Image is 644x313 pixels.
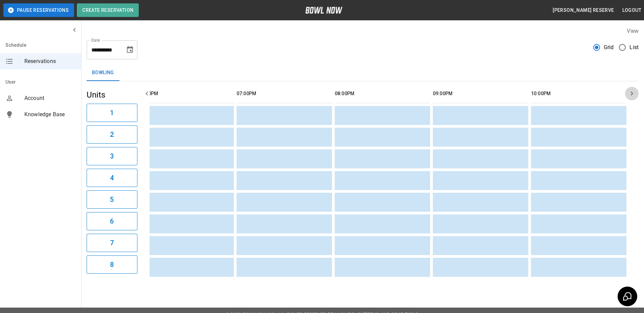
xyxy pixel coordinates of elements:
th: 08:00PM [335,84,430,103]
h6: 4 [110,172,114,183]
button: 5 [87,190,137,209]
button: Choose date, selected date is Sep 3, 2025 [123,43,137,57]
h6: 3 [110,151,114,162]
span: Reservations [24,57,76,65]
label: View [627,28,639,34]
div: inventory tabs [87,65,639,81]
h6: 1 [110,107,114,118]
h6: 6 [110,216,114,227]
h6: 8 [110,259,114,270]
span: Account [24,94,76,102]
button: 4 [87,169,137,187]
span: Grid [604,43,614,51]
button: Create Reservation [77,3,139,17]
h6: 2 [110,129,114,140]
button: 2 [87,125,137,144]
button: [PERSON_NAME] reserve [550,4,617,17]
button: 1 [87,104,137,122]
button: 6 [87,212,137,230]
th: 07:00PM [237,84,332,103]
h6: 7 [110,237,114,248]
button: Bowling [87,65,119,81]
button: 7 [87,234,137,252]
span: List [629,43,639,51]
span: Knowledge Base [24,110,76,119]
button: Logout [620,4,644,17]
h5: Units [87,89,137,100]
th: 09:00PM [433,84,528,103]
th: 10:00PM [531,84,626,103]
h6: 5 [110,194,114,205]
button: Pause Reservations [3,3,74,17]
img: logo [305,7,342,14]
button: 3 [87,147,137,165]
button: 8 [87,255,137,274]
